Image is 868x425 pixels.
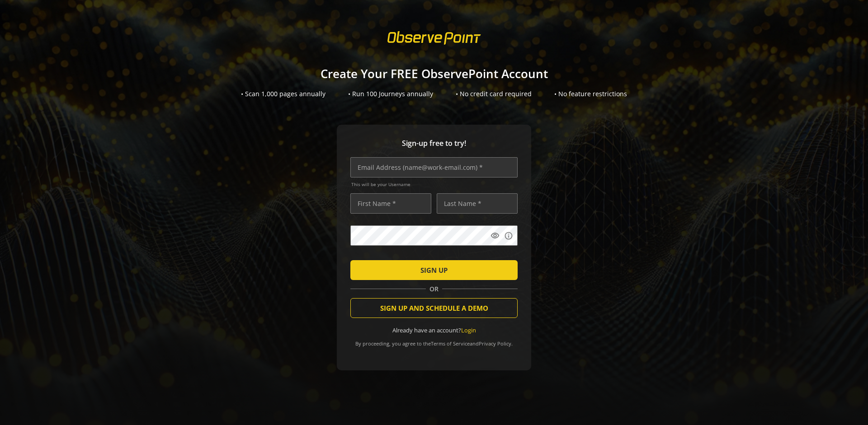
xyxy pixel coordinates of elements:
input: Last Name * [437,193,518,214]
button: SIGN UP AND SCHEDULE A DEMO [350,298,518,318]
mat-icon: visibility [491,231,500,240]
div: • Scan 1,000 pages annually [241,89,325,98]
a: Terms of Service [431,340,470,347]
mat-icon: info [504,231,513,240]
div: • No feature restrictions [554,89,627,98]
input: Email Address (name@work-email.com) * [350,157,518,177]
span: SIGN UP [420,262,448,278]
input: First Name * [350,193,431,214]
span: OR [426,285,442,294]
div: Already have an account? [350,326,518,335]
div: • Run 100 Journeys annually [348,89,433,98]
div: By proceeding, you agree to the and . [350,334,518,347]
a: Privacy Policy [479,340,511,347]
span: This will be your Username [351,181,518,187]
div: • No credit card required [456,89,532,98]
a: Login [461,326,476,334]
span: SIGN UP AND SCHEDULE A DEMO [380,300,488,316]
button: SIGN UP [350,260,518,280]
span: Sign-up free to try! [350,138,518,149]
